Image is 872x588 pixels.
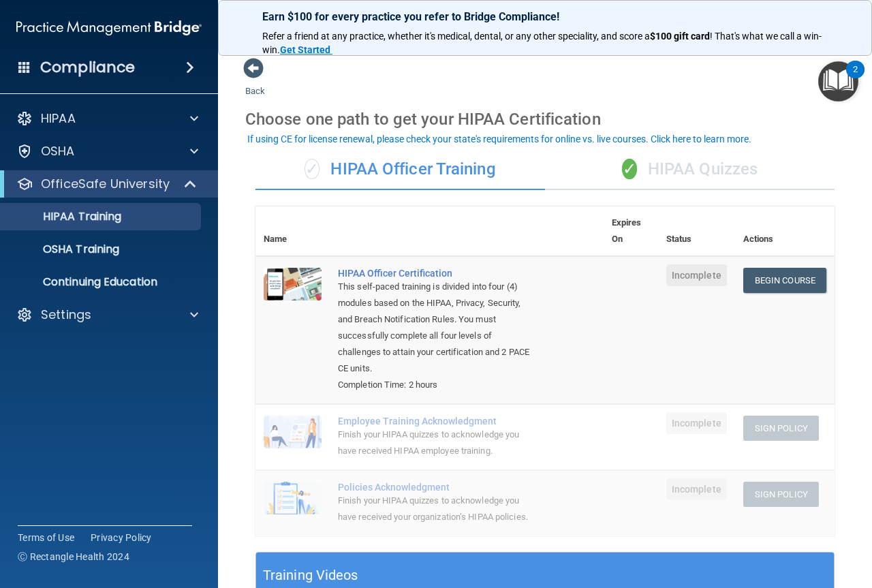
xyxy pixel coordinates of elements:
[41,307,91,323] p: Settings
[9,275,195,289] p: Continuing Education
[16,307,198,323] a: Settings
[735,206,835,256] th: Actions
[41,176,170,192] p: OfficeSafe University
[666,478,727,500] span: Incomplete
[545,149,835,190] div: HIPAA Quizzes
[743,416,819,441] button: Sign Policy
[338,377,535,393] div: Completion Time: 2 hours
[338,279,535,377] div: This self-paced training is divided into four (4) modules based on the HIPAA, Privacy, Security, ...
[338,416,535,427] div: Employee Training Acknowledgment
[622,159,637,179] span: ✓
[16,110,198,127] a: HIPAA
[255,149,545,190] div: HIPAA Officer Training
[262,10,828,23] p: Earn $100 for every practice you refer to Bridge Compliance!
[604,206,658,256] th: Expires On
[247,134,751,144] div: If using CE for license renewal, please check your state's requirements for online vs. live cours...
[338,493,535,525] div: Finish your HIPAA quizzes to acknowledge you have received your organization’s HIPAA policies.
[743,482,819,507] button: Sign Policy
[650,31,710,42] strong: $100 gift card
[245,132,753,146] button: If using CE for license renewal, please check your state's requirements for online vs. live cours...
[9,210,121,223] p: HIPAA Training
[658,206,735,256] th: Status
[818,61,858,102] button: Open Resource Center, 2 new notifications
[666,264,727,286] span: Incomplete
[305,159,320,179] span: ✓
[40,58,135,77] h4: Compliance
[853,69,858,87] div: 2
[263,563,358,587] h5: Training Videos
[18,550,129,563] span: Ⓒ Rectangle Health 2024
[280,44,332,55] a: Get Started
[41,143,75,159] p: OSHA
[9,243,119,256] p: OSHA Training
[280,44,330,55] strong: Get Started
[16,143,198,159] a: OSHA
[262,31,650,42] span: Refer a friend at any practice, whether it's medical, dental, or any other speciality, and score a
[338,427,535,459] div: Finish your HIPAA quizzes to acknowledge you have received HIPAA employee training.
[245,99,845,139] div: Choose one path to get your HIPAA Certification
[338,482,535,493] div: Policies Acknowledgment
[16,176,198,192] a: OfficeSafe University
[91,531,152,544] a: Privacy Policy
[262,31,822,55] span: ! That's what we call a win-win.
[338,268,535,279] a: HIPAA Officer Certification
[666,412,727,434] span: Incomplete
[41,110,76,127] p: HIPAA
[245,69,265,96] a: Back
[743,268,826,293] a: Begin Course
[255,206,330,256] th: Name
[18,531,74,544] a: Terms of Use
[16,14,202,42] img: PMB logo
